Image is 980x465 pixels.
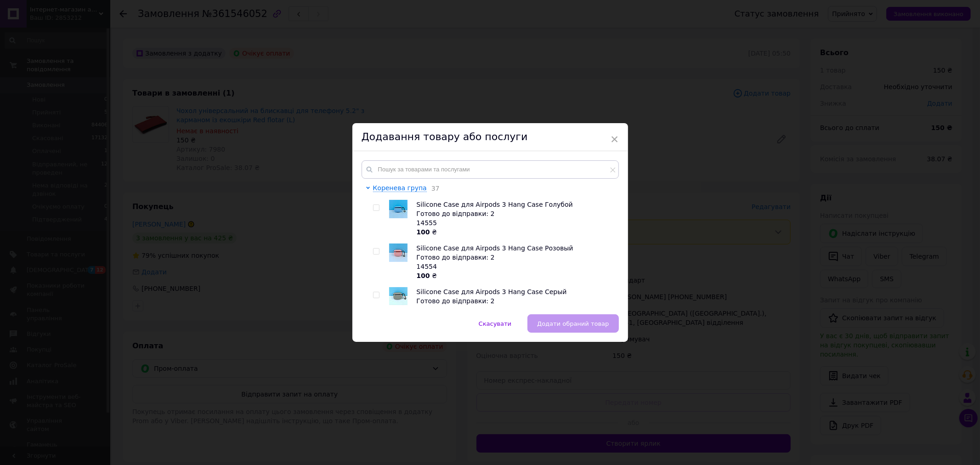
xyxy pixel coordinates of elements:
img: Silicone Case для Airpods 3 Hang Case Серый [389,287,408,306]
span: Скасувати [479,320,511,327]
span: 14554 [417,263,437,270]
button: Скасувати [469,314,521,333]
div: Готово до відправки: 2 [417,296,614,306]
span: × [611,131,619,147]
div: Додавання товару або послуги [352,123,628,151]
div: Готово до відправки: 2 [417,209,614,218]
span: Silicone Case для Airpods 3 Hang Case Розовый [417,244,573,252]
div: ₴ [417,271,614,280]
span: Silicone Case для Airpods 3 Hang Case Голубой [417,201,573,208]
div: Готово до відправки: 2 [417,253,614,262]
span: 37 [427,185,440,192]
span: Коренева група [373,184,427,192]
div: ₴ [417,227,614,237]
b: 100 [417,272,430,279]
input: Пошук за товарами та послугами [362,160,619,179]
span: Silicone Case для Airpods 3 Hang Case Серый [417,288,567,295]
img: Silicone Case для Airpods 3 Hang Case Голубой [389,200,408,218]
img: Silicone Case для Airpods 3 Hang Case Розовый [389,244,408,262]
b: 100 [417,228,430,236]
span: 14555 [417,219,437,227]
